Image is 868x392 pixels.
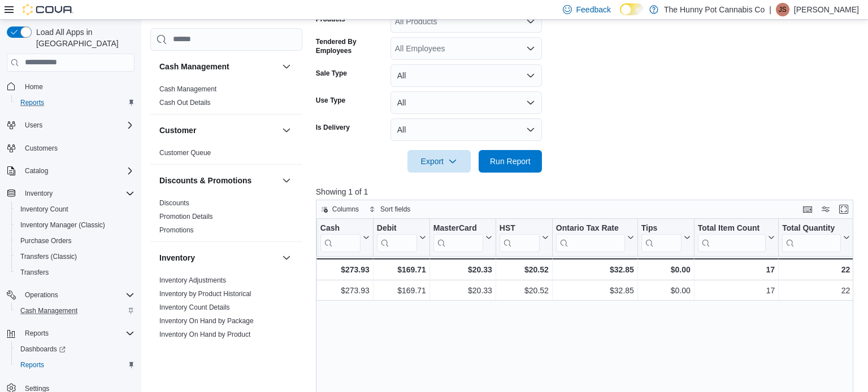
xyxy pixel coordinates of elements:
[159,303,230,311] a: Inventory Count Details
[25,121,42,130] span: Users
[280,60,293,73] button: Cash Management
[20,80,47,94] a: Home
[316,69,347,78] label: Sale Type
[16,304,134,318] span: Cash Management
[500,223,549,252] button: HST
[20,164,134,178] span: Catalog
[407,150,471,173] button: Export
[641,223,682,234] div: Tips
[2,186,139,201] button: Inventory
[500,223,540,234] div: HST
[159,98,211,107] span: Cash Out Details
[801,202,814,216] button: Keyboard shortcuts
[159,226,194,235] span: Promotions
[11,249,139,265] button: Transfers (Classic)
[11,357,139,373] button: Reports
[316,186,859,197] p: Showing 1 of 1
[16,96,49,109] a: Reports
[782,263,850,276] div: 22
[159,175,277,186] button: Discounts & Promotions
[20,164,53,178] button: Catalog
[25,144,58,153] span: Customers
[159,343,228,353] span: Inventory Transactions
[150,196,302,241] div: Discounts & Promotions
[159,276,226,285] span: Inventory Adjustments
[16,250,134,263] span: Transfers (Classic)
[25,329,49,338] span: Reports
[159,330,250,339] span: Inventory On Hand by Product
[159,149,211,157] a: Customer Queue
[159,125,277,136] button: Customer
[2,78,139,95] button: Home
[159,252,277,263] button: Inventory
[280,124,293,137] button: Customer
[16,358,134,372] span: Reports
[320,223,361,234] div: Cash
[20,360,44,369] span: Reports
[20,221,105,230] span: Inventory Manager (Classic)
[280,174,293,187] button: Discounts & Promotions
[16,358,49,372] a: Reports
[377,223,417,252] div: Debit
[2,140,139,156] button: Customers
[20,118,47,132] button: Users
[2,287,139,303] button: Operations
[526,44,535,53] button: Open list of options
[377,284,426,297] div: $169.71
[769,3,771,16] p: |
[20,288,134,302] span: Operations
[23,4,73,15] img: Cova
[320,284,370,297] div: $273.93
[819,202,832,216] button: Display options
[556,284,634,297] div: $32.85
[159,290,251,298] a: Inventory by Product Historical
[11,201,139,217] button: Inventory Count
[159,213,213,221] a: Promotion Details
[159,212,213,221] span: Promotion Details
[20,80,134,94] span: Home
[556,263,634,276] div: $32.85
[556,223,625,234] div: Ontario Tax Rate
[16,234,134,248] span: Purchase Orders
[11,95,139,111] button: Reports
[11,217,139,233] button: Inventory Manager (Classic)
[159,303,230,312] span: Inventory Count Details
[16,218,134,232] span: Inventory Manager (Classic)
[576,4,611,15] span: Feedback
[776,3,789,16] div: Jessica Steinmetz
[20,187,134,200] span: Inventory
[16,250,81,263] a: Transfers (Classic)
[20,187,57,200] button: Inventory
[20,141,134,155] span: Customers
[794,3,859,16] p: [PERSON_NAME]
[159,61,229,72] h3: Cash Management
[641,223,691,252] button: Tips
[280,251,293,265] button: Inventory
[641,263,691,276] div: $0.00
[159,85,216,93] a: Cash Management
[159,61,277,72] button: Cash Management
[20,345,66,354] span: Dashboards
[698,223,775,252] button: Total Item Count
[500,223,540,252] div: HST
[320,223,361,252] div: Cash
[150,146,302,164] div: Customer
[377,223,417,234] div: Debit
[11,265,139,280] button: Transfers
[316,96,345,105] label: Use Type
[16,202,134,216] span: Inventory Count
[556,223,625,252] div: Ontario Tax Rate
[11,233,139,249] button: Purchase Orders
[2,117,139,133] button: Users
[380,205,410,214] span: Sort fields
[698,263,775,276] div: 17
[159,344,228,352] a: Inventory Transactions
[390,118,542,141] button: All
[390,64,542,87] button: All
[641,223,682,252] div: Tips
[377,263,426,276] div: $169.71
[16,266,134,279] span: Transfers
[159,175,251,186] h3: Discounts & Promotions
[782,284,850,297] div: 22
